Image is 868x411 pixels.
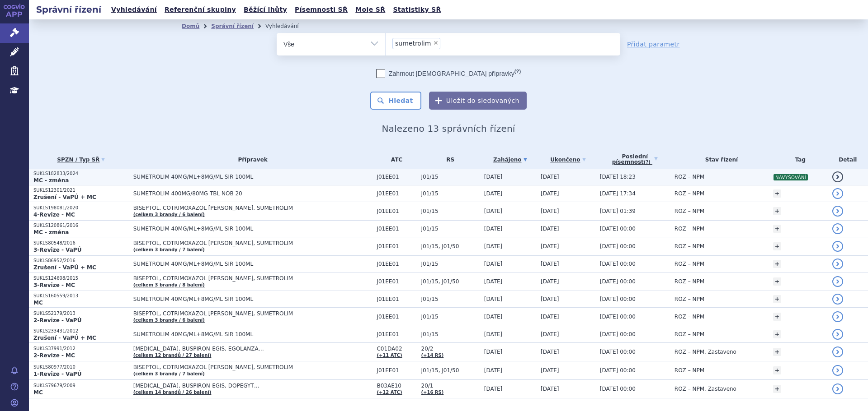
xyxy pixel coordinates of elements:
span: J01EE01 [377,314,416,320]
span: [MEDICAL_DATA], BUSPIRON-EGIS, EGOLANZA… [133,346,359,352]
span: ROZ – NPM, Zastaveno [675,386,736,392]
a: + [773,348,781,356]
a: detail [832,206,843,217]
span: [DATE] 18:23 [600,174,636,180]
span: [DATE] [541,261,559,267]
p: SUKLS182833/2024 [33,171,129,177]
a: Písemnosti SŘ [292,4,350,16]
a: detail [832,171,843,182]
span: SUMETROLIM 40MG/ML+8MG/ML SIR 100ML [133,331,359,337]
span: SUMETROLIM 400MG/80MG TBL NOB 20 [133,190,359,197]
span: J01/15 [421,174,480,180]
a: detail [832,346,843,357]
span: [DATE] [484,190,503,197]
a: detail [832,311,843,322]
a: detail [832,294,843,305]
span: J01/15 [421,296,480,302]
span: [DATE] [484,386,503,392]
span: [DATE] [541,296,559,302]
strong: 3-Revize - VaPÚ [33,247,81,253]
span: [DATE] 00:00 [600,331,636,337]
p: SUKLS86952/2016 [33,258,129,264]
span: 20/2 [421,346,480,352]
span: ROZ – NPM [675,243,704,249]
span: [DATE] [484,243,503,249]
span: [DATE] [484,349,503,355]
span: ROZ – NPM [675,331,704,337]
span: J01EE01 [377,243,416,249]
span: BISEPTOL, COTRIMOXAZOL [PERSON_NAME], SUMETROLIM [133,205,359,211]
span: [DATE] 00:00 [600,278,636,285]
h2: Správní řízení [29,3,108,16]
span: [DATE] 00:00 [600,314,636,320]
a: Přidat parametr [627,40,680,49]
span: ROZ – NPM [675,314,704,320]
a: (celkem 3 brandy / 6 balení) [133,212,205,217]
input: sumetrolim [443,37,448,49]
label: Zahrnout [DEMOGRAPHIC_DATA] přípravky [376,69,521,78]
span: J01EE01 [377,190,416,197]
span: J01EE01 [377,261,416,267]
a: + [773,385,781,393]
a: Zahájeno [484,153,536,166]
strong: MC - změna [33,177,69,184]
button: Uložit do sledovaných [429,92,527,110]
th: Tag [769,150,828,169]
p: SUKLS233431/2012 [33,328,129,334]
abbr: (?) [514,69,521,74]
abbr: (?) [644,160,651,165]
span: [DATE] 00:00 [600,296,636,302]
a: detail [832,365,843,376]
span: × [433,40,439,46]
span: ROZ – NPM [675,174,704,180]
span: [DATE] 01:39 [600,208,636,214]
span: [DATE] 00:00 [600,349,636,355]
span: SUMETROLIM 40MG/ML+8MG/ML SIR 100ML [133,174,359,180]
p: SUKLS80548/2016 [33,240,129,246]
span: sumetrolim [395,40,431,46]
span: [DATE] 00:00 [600,367,636,374]
a: (celkem 3 brandy / 7 balení) [133,371,205,376]
a: (celkem 3 brandy / 8 balení) [133,282,205,287]
p: SUKLS79679/2009 [33,383,129,389]
a: + [773,330,781,338]
strong: Zrušení - VaPÚ + MC [33,335,96,341]
span: J01/15 [421,208,480,214]
span: [DATE] [484,278,503,285]
span: J01/15 [421,331,480,337]
span: [MEDICAL_DATA], BUSPIRON-EGIS, DOPEGYT… [133,383,359,389]
p: SUKLS198081/2020 [33,205,129,211]
a: (+11 ATC) [377,353,402,358]
strong: Zrušení - VaPÚ + MC [33,194,96,200]
span: J01EE01 [377,296,416,302]
span: ROZ – NPM [675,278,704,285]
span: [DATE] [484,226,503,232]
a: + [773,225,781,233]
button: Hledat [370,92,421,110]
a: + [773,295,781,303]
span: ROZ – NPM [675,226,704,232]
span: ROZ – NPM [675,190,704,197]
strong: 2-Revize - MC [33,352,75,359]
th: Přípravek [129,150,373,169]
strong: MC [33,389,43,396]
strong: 4-Revize - MC [33,212,75,218]
strong: MC - změna [33,229,69,236]
p: SUKLS160559/2013 [33,293,129,299]
span: ROZ – NPM [675,367,704,374]
span: J01EE01 [377,331,416,337]
a: Vyhledávání [108,4,160,16]
p: SUKLS124608/2015 [33,275,129,282]
span: J01EE01 [377,208,416,214]
span: ROZ – NPM [675,296,704,302]
span: ROZ – NPM [675,208,704,214]
span: J01/15 [421,226,480,232]
span: [DATE] [484,331,503,337]
span: BISEPTOL, COTRIMOXAZOL [PERSON_NAME], SUMETROLIM [133,310,359,317]
span: [DATE] [541,331,559,337]
span: C01DA02 [377,346,416,352]
th: Detail [828,150,868,169]
a: detail [832,329,843,340]
span: J01EE01 [377,174,416,180]
span: SUMETROLIM 40MG/ML+8MG/ML SIR 100ML [133,226,359,232]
